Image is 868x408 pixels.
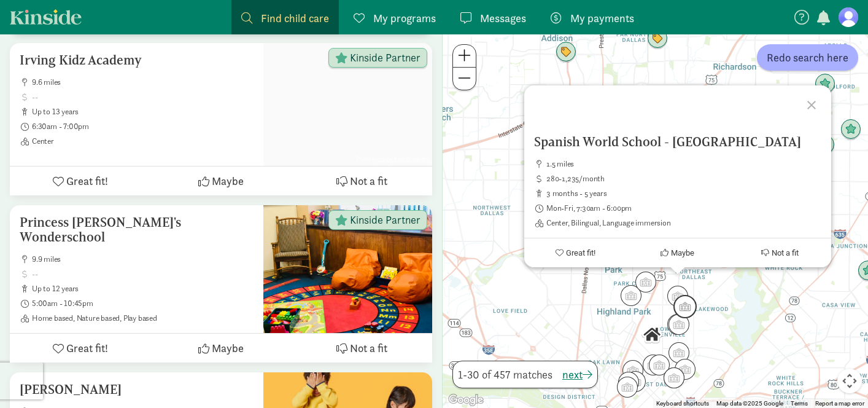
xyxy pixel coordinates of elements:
[641,324,662,345] div: Click to see details
[32,254,254,264] span: 9.9 miles
[565,248,595,257] span: Great fit!
[350,340,387,356] span: Not a fit
[32,313,254,323] span: Home based, Nature based, Play based
[716,400,783,407] span: Map data ©2025 Google
[671,248,694,257] span: Maybe
[767,49,848,66] span: Redo search here
[667,314,688,335] div: Click to see details
[546,218,821,228] span: Center, Bilingual, Language immersion
[840,119,861,140] div: Click to see details
[350,173,387,189] span: Not a fit
[66,340,108,356] span: Great fit!
[647,28,668,49] div: Click to see details
[546,203,821,213] span: Mon-Fri, 7:30am - 6:00pm
[524,238,627,267] button: Great fit!
[350,214,420,226] span: Kinside Partner
[10,9,82,25] a: Kinside
[643,355,664,375] div: Click to see details
[150,334,291,363] button: Maybe
[556,42,576,63] div: Click to see details
[32,77,254,87] span: 9.6 miles
[546,189,821,198] span: 3 months - 5 years
[66,173,108,189] span: Great fit!
[480,10,526,26] span: Messages
[32,299,254,308] span: 5:00am - 10:45pm
[814,135,835,155] div: Click to see details
[546,174,821,184] span: 280-1,235/month
[292,334,432,363] button: Not a fit
[675,359,696,380] div: Click to see details
[837,369,862,393] button: Map camera controls
[212,173,244,189] span: Maybe
[150,167,291,195] button: Maybe
[20,382,254,397] h5: [PERSON_NAME]
[32,136,254,146] span: Center
[20,53,254,68] h5: Irving Kidz Academy
[668,314,689,335] div: Click to see details
[546,159,821,169] span: 1.5 miles
[622,360,643,381] div: Click to see details
[458,366,552,383] span: 1-30 of 457 matches
[673,295,697,318] div: Click to see details
[626,238,729,267] button: Maybe
[354,152,432,166] span: Photo by
[757,44,858,71] button: Redo search here
[32,284,254,294] span: up to 12 years
[625,371,646,392] div: Click to see details
[617,377,638,398] div: Click to see details
[212,340,244,356] span: Maybe
[20,215,254,245] h5: Princess [PERSON_NAME]'s Wonderschool
[562,366,592,383] button: next
[664,367,684,388] div: Click to see details
[772,248,799,257] span: Not a fit
[373,10,436,26] span: My programs
[292,167,432,195] button: Not a fit
[32,107,254,117] span: up to 13 years
[32,122,254,131] span: 6:30am - 7:00pm
[378,155,430,163] a: Irving Kidz Academy
[446,392,486,408] img: Google
[649,355,670,375] div: Click to see details
[570,10,634,26] span: My payments
[446,392,486,408] a: Open this area in Google Maps (opens a new window)
[729,238,831,267] button: Not a fit
[635,272,656,292] div: Click to see details
[667,286,688,307] div: Click to see details
[618,372,639,393] div: Click to see details
[815,74,835,95] div: Click to see details
[815,400,864,407] a: Report a map error
[10,167,150,195] button: Great fit!
[656,399,709,408] button: Keyboard shortcuts
[350,52,420,63] span: Kinside Partner
[534,135,821,149] h5: Spanish World School - [GEOGRAPHIC_DATA]
[10,334,150,363] button: Great fit!
[261,10,329,26] span: Find child care
[668,342,689,363] div: Click to see details
[621,285,641,306] div: Click to see details
[791,400,808,407] a: Terms (opens in new tab)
